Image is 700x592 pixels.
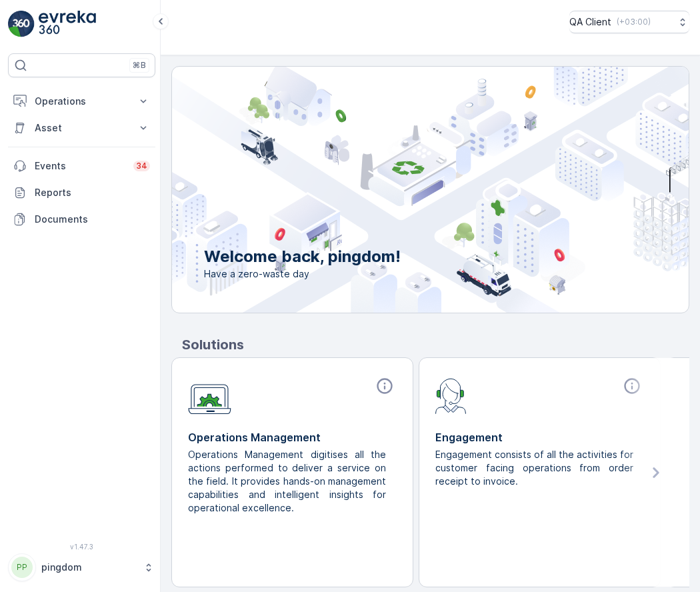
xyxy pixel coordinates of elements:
p: ⌘B [133,60,146,71]
img: city illustration [112,67,689,313]
p: 34 [136,161,147,171]
p: Operations Management [188,429,397,445]
button: Operations [8,88,155,115]
p: Asset [35,121,129,135]
button: Asset [8,115,155,141]
p: Operations Management digitises all the actions performed to deliver a service on the field. It p... [188,448,386,515]
a: Reports [8,179,155,206]
button: PPpingdom [8,553,155,581]
a: Documents [8,206,155,233]
p: Welcome back, pingdom! [204,246,401,267]
img: logo_light-DOdMpM7g.png [39,11,96,37]
img: module-icon [435,377,467,414]
p: ( +03:00 ) [617,17,651,27]
p: QA Client [569,15,611,29]
p: Engagement consists of all the activities for customer facing operations from order receipt to in... [435,448,633,488]
p: Reports [35,186,150,199]
span: v 1.47.3 [8,543,155,551]
p: Engagement [435,429,644,445]
button: QA Client(+03:00) [569,11,689,33]
p: Events [35,159,125,173]
p: Operations [35,95,129,108]
img: module-icon [188,377,231,415]
img: logo [8,11,35,37]
span: Have a zero-waste day [204,267,401,281]
a: Events34 [8,153,155,179]
p: Solutions [182,335,689,355]
div: PP [11,557,33,578]
p: pingdom [41,561,137,574]
p: Documents [35,213,150,226]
